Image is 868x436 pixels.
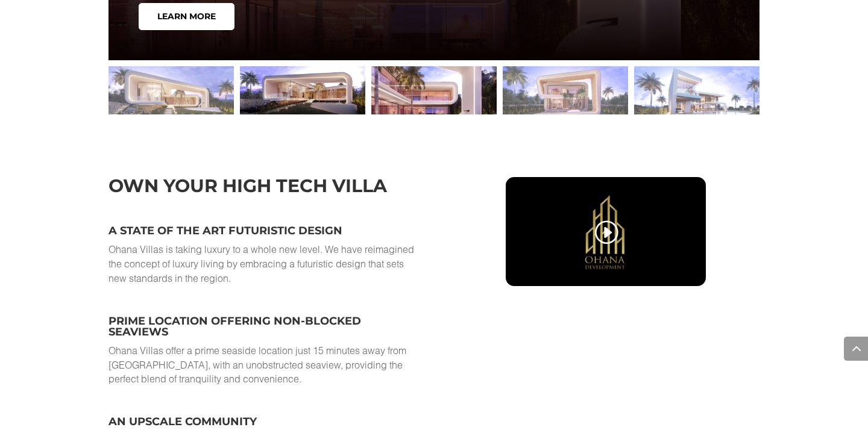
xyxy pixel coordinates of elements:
span: A state of the art futuristic design [108,224,342,237]
h3: own your high tech villa [108,177,416,201]
a: Learn More [139,3,234,31]
p: Ohana Villas is taking luxury to a whole new level. We have reimagined the concept of luxury livi... [108,242,416,285]
p: Ohana Villas offer a prime seaside location just 15 minutes away from [GEOGRAPHIC_DATA], with an ... [108,343,416,386]
span: An upscale community [108,415,257,428]
span: Prime location offering non-blocked seaviews [108,314,361,338]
